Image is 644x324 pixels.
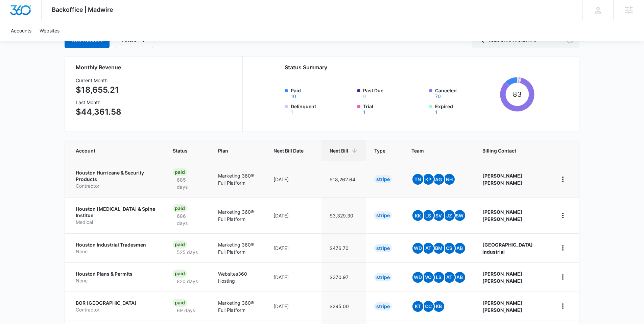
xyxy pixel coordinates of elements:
span: Billing Contact [482,147,541,154]
p: None [76,277,157,284]
button: home [557,242,568,253]
strong: [PERSON_NAME] [PERSON_NAME] [482,300,522,313]
h2: Monthly Revenue [76,63,234,71]
td: $476.70 [321,233,366,262]
p: Contractor [76,183,157,189]
h3: Current Month [76,77,121,84]
td: [DATE] [265,197,321,233]
span: Account [76,147,147,154]
div: Stripe [374,302,392,310]
span: Plan [218,147,257,154]
span: VO [423,272,434,283]
span: WD [412,272,423,283]
a: Houston Hurricane & Security ProductsContractor [76,169,157,189]
div: Paid [173,270,187,278]
td: $3,329.30 [321,197,366,233]
a: Accounts [7,20,35,41]
button: Canceled [435,94,441,99]
label: Past Due [363,87,425,99]
span: SW [454,210,465,221]
p: Houston Industrial Tradesmen [76,241,157,248]
td: [DATE] [265,233,321,262]
span: Team [411,147,456,154]
p: 525 days [173,249,202,256]
p: 820 days [173,278,202,285]
button: Expired [435,110,437,115]
span: Type [374,147,385,154]
div: Paid [173,204,187,212]
span: Status [173,147,192,154]
strong: [PERSON_NAME] [PERSON_NAME] [482,209,522,222]
span: AB [454,272,465,283]
p: Marketing 360® Full Platform [218,299,257,314]
span: Next Bill Date [273,147,304,154]
td: $18,262.64 [321,161,366,197]
button: home [557,301,568,311]
td: [DATE] [265,262,321,292]
p: Websites360 Hosting [218,270,257,284]
div: Stripe [374,211,392,219]
strong: [PERSON_NAME] [PERSON_NAME] [482,271,522,284]
span: Next Bill [330,147,348,154]
span: SV [433,210,444,221]
a: Houston Plans & PermitsNone [76,271,157,284]
strong: [PERSON_NAME] [PERSON_NAME] [482,173,522,186]
p: Medical [76,219,157,226]
h2: Status Summary [285,63,534,71]
p: BOR [GEOGRAPHIC_DATA] [76,300,157,306]
span: CC [423,301,434,312]
td: [DATE] [265,161,321,197]
div: Stripe [374,273,392,281]
label: Trial [363,103,425,115]
p: Marketing 360® Full Platform [218,241,257,255]
td: $370.97 [321,262,366,292]
span: Backoffice | Madwire [52,6,113,13]
div: Paid [173,299,187,307]
a: Houston [MEDICAL_DATA] & Spine InstitueMedical [76,206,157,226]
p: $18,655.21 [76,84,121,96]
span: KT [412,301,423,312]
div: Paid [173,168,187,176]
span: WD [412,243,423,254]
span: TN [412,174,423,185]
label: Expired [435,103,497,115]
p: Houston Plans & Permits [76,271,157,277]
span: AB [454,243,465,254]
span: AT [444,272,455,283]
a: Websites [35,20,64,41]
span: BM [433,243,444,254]
div: Paid [173,240,187,249]
h3: Last Month [76,99,121,106]
p: Marketing 360® Full Platform [218,172,257,186]
span: KB [433,301,444,312]
span: AG [433,174,444,185]
div: Stripe [374,244,392,252]
td: [DATE] [265,292,321,321]
span: KK [412,210,423,221]
div: Stripe [374,175,392,183]
p: None [76,248,157,255]
label: Delinquent [291,103,353,115]
span: LS [423,210,434,221]
span: KP [423,174,434,185]
p: 69 days [173,307,199,314]
label: Paid [291,87,353,99]
button: home [557,272,568,282]
p: $44,361.58 [76,106,121,118]
label: Canceled [435,87,497,99]
strong: [GEOGRAPHIC_DATA] Industrial [482,242,533,255]
span: JZ [444,210,455,221]
span: NH [444,174,455,185]
p: 686 days [173,212,202,227]
p: Houston Hurricane & Security Products [76,169,157,183]
p: Houston [MEDICAL_DATA] & Spine Institue [76,206,157,219]
span: CS [444,243,455,254]
a: Houston Industrial TradesmenNone [76,241,157,255]
button: Delinquent [291,110,293,115]
tspan: 83 [513,90,522,98]
span: AT [423,243,434,254]
p: Marketing 360® Full Platform [218,208,257,223]
span: LS [433,272,444,283]
p: 685 days [173,176,202,190]
td: $295.00 [321,292,366,321]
